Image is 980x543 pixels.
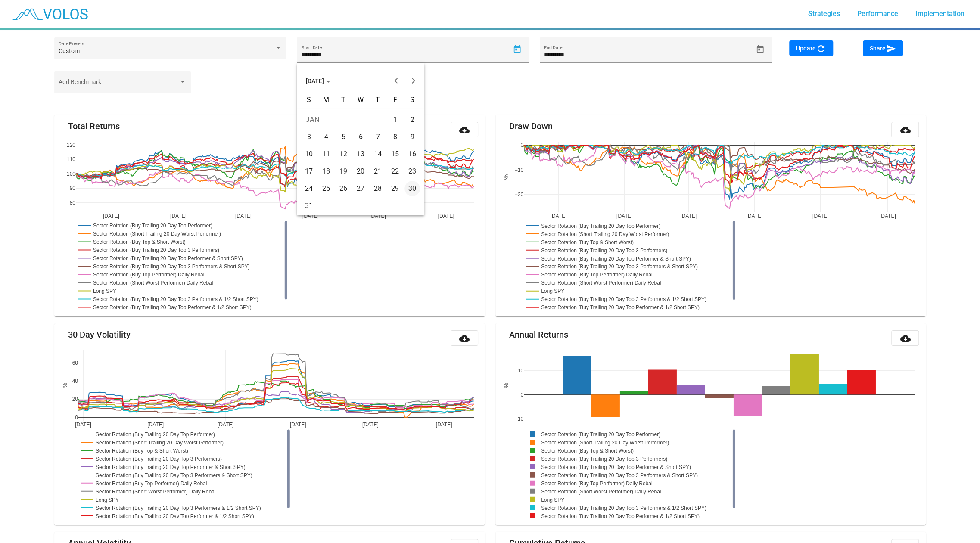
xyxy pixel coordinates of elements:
[318,181,334,196] div: 25
[386,111,404,128] td: January 1, 2016
[404,111,421,128] td: January 2, 2016
[369,128,386,146] td: January 7, 2016
[352,146,369,163] td: January 13, 2016
[387,146,403,162] div: 15
[336,129,351,145] div: 5
[335,96,352,108] th: Tuesday
[336,164,351,179] div: 19
[369,163,386,180] td: January 21, 2016
[404,146,421,163] td: January 16, 2016
[352,180,369,197] td: January 27, 2016
[353,146,368,162] div: 13
[301,164,317,179] div: 17
[404,163,421,180] td: January 23, 2016
[318,146,334,162] div: 11
[317,146,335,163] td: January 11, 2016
[404,181,420,196] div: 30
[318,164,334,179] div: 18
[404,128,421,146] td: January 9, 2016
[352,163,369,180] td: January 20, 2016
[317,128,335,146] td: January 4, 2016
[369,146,386,163] td: January 14, 2016
[317,96,335,108] th: Monday
[299,72,337,90] button: Choose month and year
[369,180,386,197] td: January 28, 2016
[336,146,351,162] div: 12
[404,164,420,179] div: 23
[388,72,405,90] button: Previous month
[405,72,422,90] button: Next month
[404,180,421,197] td: January 30, 2016
[306,78,330,84] span: [DATE]
[370,164,386,179] div: 21
[387,129,403,145] div: 8
[301,146,317,162] div: 10
[300,128,317,146] td: January 3, 2016
[300,146,317,163] td: January 10, 2016
[353,129,368,145] div: 6
[317,163,335,180] td: January 18, 2016
[370,146,386,162] div: 14
[301,129,317,145] div: 3
[300,180,317,197] td: January 24, 2016
[387,181,403,196] div: 29
[336,181,351,196] div: 26
[353,164,368,179] div: 20
[300,197,317,214] td: January 31, 2016
[335,146,352,163] td: January 12, 2016
[353,181,368,196] div: 27
[301,181,317,196] div: 24
[386,128,404,146] td: January 8, 2016
[370,129,386,145] div: 7
[386,146,404,163] td: January 15, 2016
[300,96,317,108] th: Sunday
[300,111,386,128] td: JAN
[387,164,403,179] div: 22
[335,128,352,146] td: January 5, 2016
[370,181,386,196] div: 28
[404,112,420,127] div: 2
[300,163,317,180] td: January 17, 2016
[386,180,404,197] td: January 29, 2016
[352,128,369,146] td: January 6, 2016
[404,96,421,108] th: Saturday
[335,163,352,180] td: January 19, 2016
[335,180,352,197] td: January 26, 2016
[404,129,420,145] div: 9
[386,96,404,108] th: Friday
[318,129,334,145] div: 4
[404,146,420,162] div: 16
[387,112,403,127] div: 1
[352,96,369,108] th: Wednesday
[301,198,317,214] div: 31
[317,180,335,197] td: January 25, 2016
[386,163,404,180] td: January 22, 2016
[369,96,386,108] th: Thursday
